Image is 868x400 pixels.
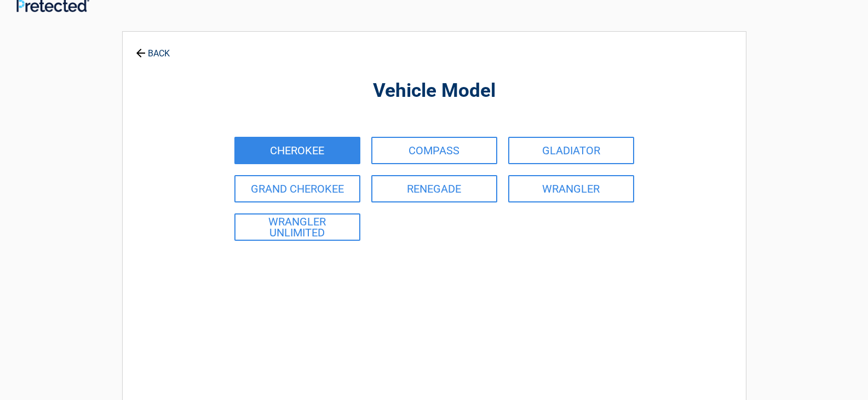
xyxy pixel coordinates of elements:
[371,175,497,202] a: RENEGADE
[234,137,360,164] a: CHEROKEE
[508,175,634,202] a: WRANGLER
[508,137,634,164] a: GLADIATOR
[183,78,686,104] h2: Vehicle Model
[134,39,172,58] a: BACK
[234,175,360,202] a: GRAND CHEROKEE
[234,213,360,241] a: WRANGLER UNLIMITED
[371,137,497,164] a: COMPASS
